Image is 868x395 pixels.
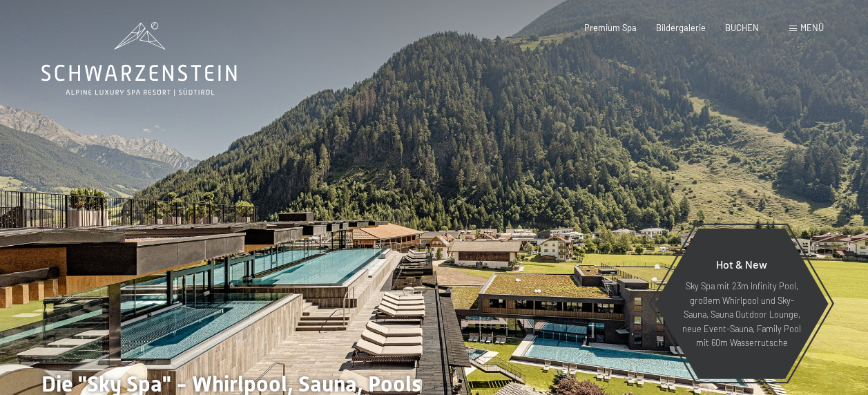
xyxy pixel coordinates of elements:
a: Premium Spa [584,22,637,33]
a: Hot & New Sky Spa mit 23m Infinity Pool, großem Whirlpool und Sky-Sauna, Sauna Outdoor Lounge, ne... [654,228,829,380]
a: BUCHEN [725,22,759,33]
span: Menü [800,22,824,33]
span: Hot & New [716,258,767,271]
a: Bildergalerie [656,22,706,33]
p: Sky Spa mit 23m Infinity Pool, großem Whirlpool und Sky-Sauna, Sauna Outdoor Lounge, neue Event-S... [682,279,802,349]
